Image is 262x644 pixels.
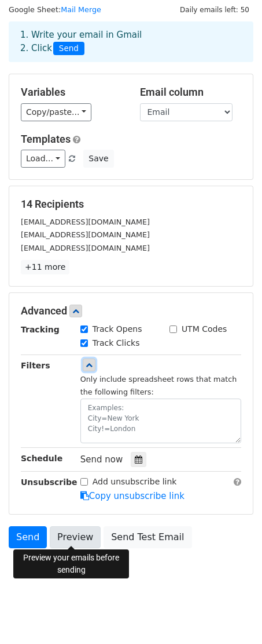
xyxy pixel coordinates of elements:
small: [EMAIL_ADDRESS][DOMAIN_NAME] [21,244,150,252]
strong: Schedule [21,454,62,463]
button: Save [83,150,113,168]
a: Send Test Email [104,526,191,548]
small: [EMAIL_ADDRESS][DOMAIN_NAME] [21,218,150,226]
a: Templates [21,133,71,145]
small: [EMAIL_ADDRESS][DOMAIN_NAME] [21,230,150,239]
a: Daily emails left: 50 [176,5,253,14]
a: Load... [21,150,65,168]
a: Mail Merge [61,5,101,14]
h5: Advanced [21,305,241,317]
div: Preview your emails before sending [13,549,129,578]
label: Add unsubscribe link [93,476,177,488]
strong: Unsubscribe [21,477,78,487]
strong: Filters [21,361,50,370]
a: Copy unsubscribe link [80,491,184,501]
a: +11 more [21,260,69,274]
label: Track Clicks [93,337,140,349]
label: UTM Codes [182,323,227,335]
span: Send now [80,454,123,465]
small: Only include spreadsheet rows that match the following filters: [80,375,237,397]
h5: Email column [140,86,242,99]
a: Preview [50,526,101,548]
iframe: Chat Widget [204,588,262,644]
a: Send [9,526,47,548]
h5: 14 Recipients [21,198,241,211]
strong: Tracking [21,325,60,334]
h5: Variables [21,86,123,99]
span: Daily emails left: 50 [176,3,253,16]
span: Send [53,42,84,56]
small: Google Sheet: [9,5,101,14]
a: Copy/paste... [21,103,91,121]
div: 1. Write your email in Gmail 2. Click [12,28,250,55]
label: Track Opens [93,323,142,335]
